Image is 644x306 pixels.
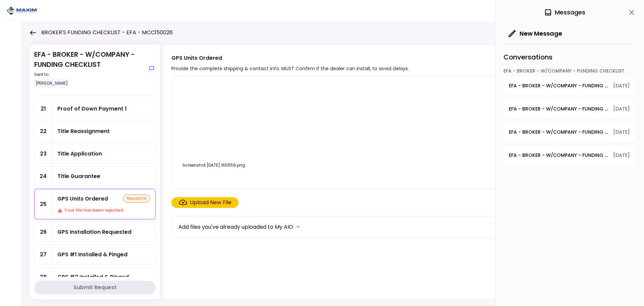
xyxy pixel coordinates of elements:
div: Add files you've already uploaded to My AIO [178,223,293,231]
a: 26GPS Installation Requested [34,222,156,242]
div: GPS Installation Requested [57,228,131,236]
div: Provide the complete shipping & contact info. MUST Confirm if the dealer can install, to avoid de... [171,64,409,73]
a: 28GPS #2 Installed & Pinged [34,267,156,287]
div: 27 [35,245,52,264]
div: Sent to: [34,72,145,78]
a: 22Title Reassignment [34,121,156,141]
button: open-conversation [503,123,635,141]
div: Title Application [57,149,102,158]
button: close [626,7,637,18]
button: open-conversation [503,77,635,95]
span: Click here to upload the required document [171,197,238,208]
div: Conversations [503,44,637,68]
div: 23 [35,144,52,163]
div: 24 [35,167,52,186]
div: Upload New File [190,199,231,207]
span: EFA - BROKER - W/COMPANY - FUNDING CHECKLIST - Dealer's Final Invoice [509,129,608,136]
a: 23Title Application [34,144,156,164]
div: GPS #1 Installed & Pinged [57,250,127,259]
div: EFA - BROKER - W/COMPANY - FUNDING CHECKLIST [503,68,635,77]
div: Messages [544,7,585,17]
div: Screenshot 2025-08-25 165559.png [178,162,249,168]
span: EFA - BROKER - W/COMPANY - FUNDING CHECKLIST - Debtor Title Requirements - Proof of IRP or Exemption [509,152,608,159]
div: 22 [35,122,52,141]
button: open-conversation [503,100,635,118]
div: EFA - BROKER - W/COMPANY - FUNDING CHECKLIST [34,49,145,88]
div: GPS Units Ordered [57,194,108,203]
div: 25 [35,189,52,219]
div: Submit Request [73,283,117,292]
div: GPS #2 Installed & Pinged [57,273,129,281]
span: [DATE] [613,82,630,89]
div: 21 [35,99,52,118]
a: 21Proof of Down Payment 1 [34,99,156,119]
span: [DATE] [613,105,630,113]
div: Proof of Down Payment 1 [57,104,127,113]
span: EFA - BROKER - W/COMPANY - FUNDING CHECKLIST - GPS Units Ordered [509,82,608,89]
div: Title Reassignment [57,127,110,135]
button: Submit Request [34,281,156,294]
div: 26 [35,222,52,242]
div: resubmit [123,194,150,203]
a: 24Title Guarantee [34,166,156,186]
h1: BROKER'S FUNDING CHECKLIST - EFA - MCC150026 [41,29,173,37]
img: Partner icon [7,6,37,16]
span: [DATE] [613,152,630,159]
div: [PERSON_NAME] [34,79,69,88]
button: show-messages [148,64,156,73]
div: GPS Units Ordered [171,54,409,62]
button: more [293,222,303,232]
div: 28 [35,267,52,287]
div: GPS Units OrderedProvide the complete shipping & contact info. MUST Confirm if the dealer can ins... [160,44,631,299]
span: EFA - BROKER - W/COMPANY - FUNDING CHECKLIST - Debtor CDL or Driver License [509,105,608,113]
button: open-conversation [503,146,635,164]
button: New Message [503,25,568,42]
a: 25GPS Units OrderedresubmitYour file has been rejected [34,189,156,219]
div: Title Guarantee [57,172,100,180]
div: Your file has been rejected [57,207,150,214]
a: 27GPS #1 Installed & Pinged [34,245,156,264]
span: [DATE] [613,129,630,136]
